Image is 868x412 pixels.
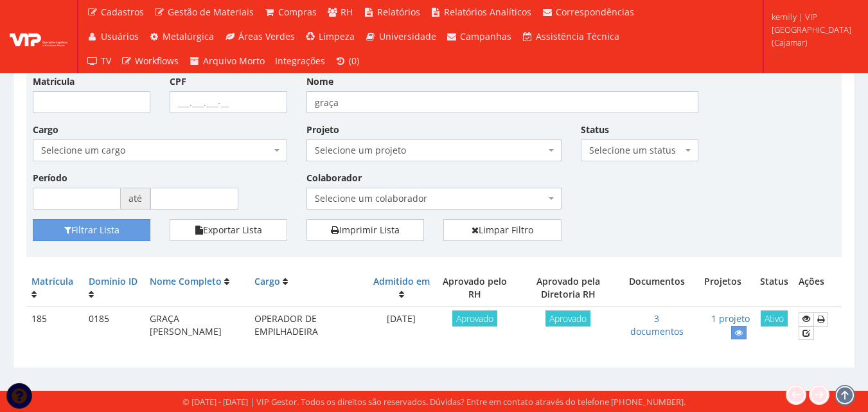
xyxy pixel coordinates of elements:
a: Domínio ID [89,275,137,287]
span: Relatórios Analíticos [444,6,531,18]
a: (0) [330,49,365,73]
a: Usuários [82,24,144,49]
span: Selecione um cargo [41,144,271,157]
span: (0) [349,55,359,67]
label: Matrícula [33,75,75,88]
div: © [DATE] - [DATE] | VIP Gestor. Todos os direitos são reservados. Dúvidas? Entre em contato atrav... [182,396,686,408]
span: Aprovado [452,310,497,327]
a: Campanhas [441,24,517,49]
span: Selecione um status [581,139,698,161]
td: [DATE] [368,307,435,345]
span: Arquivo Morto [203,55,265,67]
span: Metalúrgica [163,30,214,42]
label: CPF [170,75,186,88]
span: RH [341,6,353,18]
span: Selecione um colaborador [315,192,545,205]
span: Workflows [135,55,179,67]
a: 3 documentos [630,312,684,337]
td: GRAÇA [PERSON_NAME] [145,307,249,345]
input: ___.___.___-__ [170,91,287,113]
th: Aprovado pela Diretoria RH [514,270,622,307]
th: Ações [793,270,842,307]
span: Limpeza [319,30,355,42]
a: Assistência Técnica [517,24,624,49]
span: Cadastros [101,6,144,18]
span: Integrações [275,55,325,67]
a: 1 projeto [711,312,750,325]
button: Filtrar Lista [33,219,150,241]
label: Nome [306,75,333,88]
span: Selecione um projeto [315,144,545,157]
label: Período [33,172,67,184]
img: logo [10,27,67,46]
a: Limpar Filtro [443,219,561,241]
label: Projeto [306,123,339,136]
span: Selecione um status [589,144,682,157]
a: Nome Completo [150,275,222,287]
a: Integrações [270,49,330,73]
a: Universidade [360,24,441,49]
span: Selecione um cargo [33,139,287,161]
span: até [121,188,150,210]
th: Aprovado pelo RH [435,270,514,307]
a: Imprimir Lista [306,219,424,241]
a: Arquivo Morto [184,49,270,73]
label: Colaborador [306,172,362,184]
span: kemilly | VIP [GEOGRAPHIC_DATA] (Cajamar) [772,10,851,49]
a: Áreas Verdes [219,24,300,49]
span: Universidade [379,30,436,42]
span: Selecione um colaborador [306,188,561,210]
a: Metalúrgica [144,24,220,49]
span: Gestão de Materiais [168,6,254,18]
button: Exportar Lista [170,219,287,241]
th: Documentos [622,270,692,307]
span: Assistência Técnica [536,30,619,42]
label: Cargo [33,123,58,136]
th: Projetos [691,270,754,307]
td: OPERADOR DE EMPILHADEIRA [249,307,368,345]
span: Campanhas [460,30,511,42]
span: Relatórios [377,6,420,18]
span: Usuários [101,30,139,42]
span: Correspondências [556,6,634,18]
a: Cargo [254,275,280,287]
span: Compras [278,6,317,18]
span: Aprovado [545,310,590,327]
a: TV [82,49,116,73]
span: TV [101,55,111,67]
a: Admitido em [373,275,430,287]
a: Limpeza [300,24,360,49]
span: Selecione um projeto [306,139,561,161]
span: Áreas Verdes [238,30,295,42]
a: Workflows [116,49,184,73]
th: Status [755,270,793,307]
a: Matrícula [31,275,73,287]
td: 185 [26,307,84,345]
label: Status [581,123,609,136]
td: 0185 [84,307,145,345]
span: Ativo [761,310,788,327]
